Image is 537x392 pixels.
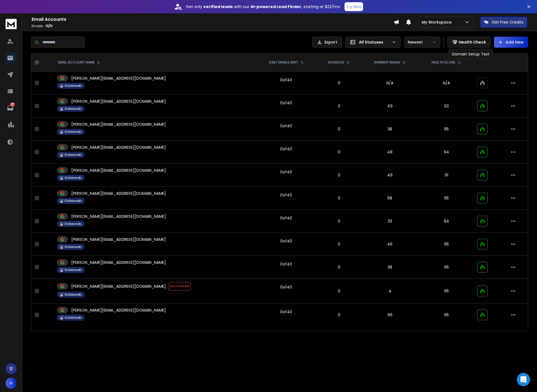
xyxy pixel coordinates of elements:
div: 0 of 40 [280,215,292,221]
button: H [6,378,17,389]
p: [PERSON_NAME][EMAIL_ADDRESS][DOMAIN_NAME] [71,214,166,219]
p: Gatesweb [64,153,82,157]
button: Health Check [447,37,491,48]
div: 0 of 40 [280,309,292,315]
p: Get only with our starting at $22/mo [186,4,340,9]
p: Emails : [32,24,394,28]
td: 49 [361,164,419,187]
td: 4 [361,279,419,304]
p: Gatesweb [64,176,82,180]
div: 0 of 40 [280,192,292,198]
td: N/A [361,72,419,95]
p: [PERSON_NAME][EMAIL_ADDRESS][DOMAIN_NAME] [71,168,166,173]
p: Gatesweb [64,292,82,297]
p: 0 [321,172,358,178]
p: 0 [321,80,358,86]
td: 38 [361,118,419,141]
p: Get Free Credits [492,19,523,25]
p: [PERSON_NAME][EMAIL_ADDRESS][DOMAIN_NAME] [71,145,166,150]
p: 0 [321,218,358,224]
div: 0 of 40 [280,169,292,175]
button: Newest [404,37,440,48]
div: 0 of 40 [280,261,292,267]
strong: verified leads [203,4,233,9]
p: 0 [321,195,358,201]
p: Gatesweb [64,222,82,226]
td: 66 [361,304,419,327]
p: 0 [321,264,358,270]
button: Get Free Credits [480,17,527,28]
div: 0 of 40 [280,146,292,152]
div: 0 of 40 [280,123,292,129]
td: 58 [361,187,419,210]
td: 94 [419,141,474,164]
p: [PERSON_NAME][EMAIL_ADDRESS][DOMAIN_NAME] [71,237,166,242]
td: 38 [361,256,419,279]
p: 0 [321,103,358,109]
td: 91 [419,164,474,187]
td: 95 [419,256,474,279]
p: Gatesweb [64,315,82,320]
td: 33 [361,210,419,233]
td: 95 [419,233,474,256]
div: 0 of 40 [280,100,292,106]
a: 277 [5,102,16,113]
strong: AI-powered Lead Finder, [250,4,302,9]
p: Gatesweb [64,84,82,88]
p: BOUNCES [328,60,344,65]
td: 94 [419,210,474,233]
p: 277 [10,102,15,107]
p: [PERSON_NAME][EMAIL_ADDRESS][DOMAIN_NAME] [71,122,166,127]
td: 95 [419,118,474,141]
p: 0 [321,312,358,318]
div: 0 of 40 [280,284,292,290]
p: All Statuses [359,39,389,45]
h1: Email Accounts [32,16,394,23]
p: Gatesweb [64,245,82,249]
p: [PERSON_NAME][EMAIL_ADDRESS][DOMAIN_NAME] [71,98,166,104]
p: 0 [321,149,358,155]
p: [PERSON_NAME][EMAIL_ADDRESS][DOMAIN_NAME] [71,260,166,265]
div: Open Intercom Messenger [517,373,530,386]
div: EMAIL ACCOUNT NAME [58,60,100,65]
div: 0 of 40 [280,77,292,83]
div: Domain Setup Test [449,49,493,59]
td: 48 [361,141,419,164]
p: My Workspace [422,19,454,25]
p: [PERSON_NAME][EMAIL_ADDRESS][DOMAIN_NAME] [71,75,166,81]
td: 49 [361,95,419,118]
td: 92 [419,95,474,118]
img: logo [6,19,17,29]
p: [PERSON_NAME][EMAIL_ADDRESS][DOMAIN_NAME] [71,307,166,313]
td: 95 [419,279,474,304]
p: N/A [422,80,470,86]
span: Disconnected [168,282,191,290]
p: [PERSON_NAME][EMAIL_ADDRESS][DOMAIN_NAME] [71,191,166,196]
div: 0 of 40 [280,238,292,244]
p: [PERSON_NAME][EMAIL_ADDRESS][DOMAIN_NAME] [71,284,166,289]
p: 0 [321,126,358,132]
p: 0 [321,241,358,247]
p: Gatesweb [64,199,82,203]
td: 95 [419,304,474,327]
button: Export [312,37,342,48]
p: Health Check [459,39,486,45]
button: Try Now [345,2,363,11]
span: 11 / 11 [45,24,52,28]
p: Gatesweb [64,268,82,272]
p: WARMUP EMAILS [374,60,400,65]
p: Gatesweb [64,107,82,111]
p: Try Now [346,4,361,9]
p: DAILY EMAILS SENT [269,60,298,65]
td: 46 [361,233,419,256]
p: HEALTH SCORE [432,60,455,65]
button: Add New [494,37,528,48]
p: Gatesweb [64,130,82,134]
td: 95 [419,187,474,210]
p: 0 [321,288,358,294]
